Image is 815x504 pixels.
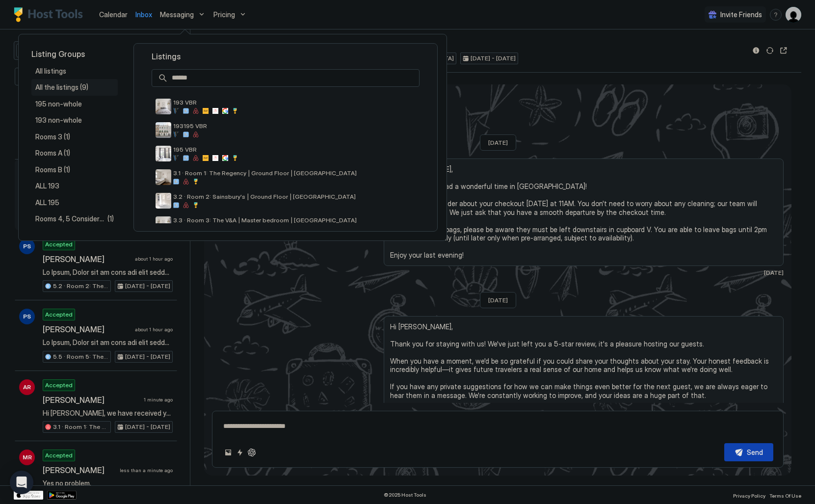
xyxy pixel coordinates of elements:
div: listing image [156,146,171,161]
span: 3.1 · Room 1: The Regency | Ground Floor | [GEOGRAPHIC_DATA] [173,169,416,177]
span: Rooms 6 Consideration [35,231,107,240]
span: 193 non-whole [35,116,83,125]
div: Open Intercom Messenger [10,471,33,494]
span: 3.2 · Room 2: Sainsbury's | Ground Floor | [GEOGRAPHIC_DATA] [173,193,416,200]
span: (1) [107,214,114,223]
span: Rooms A [35,149,64,158]
span: 195 VBR [173,146,416,153]
span: Rooms B [35,165,64,174]
span: 3.3 · Room 3: The V&A | Master bedroom | [GEOGRAPHIC_DATA] [173,216,416,224]
span: All the listings [35,83,80,92]
span: ALL 195 [35,198,61,207]
span: Rooms 4, 5 Consideration [35,214,107,223]
span: (1) [64,149,70,158]
span: Listings [142,52,429,61]
span: (1) [107,231,114,240]
span: (9) [80,83,88,92]
span: (1) [64,133,70,141]
span: Rooms 3 [35,133,64,141]
span: (1) [64,165,70,174]
div: listing image [156,193,171,209]
span: Listing Groups [31,49,118,59]
span: ALL 193 [35,182,61,190]
div: listing image [156,122,171,138]
div: listing image [156,216,171,232]
input: Input Field [168,70,419,86]
span: 193 VBR [173,99,416,106]
span: All listings [35,67,68,76]
span: 193195 VBR [173,122,416,130]
div: listing image [156,169,171,185]
div: listing image [156,99,171,114]
span: 195 non-whole [35,100,83,108]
